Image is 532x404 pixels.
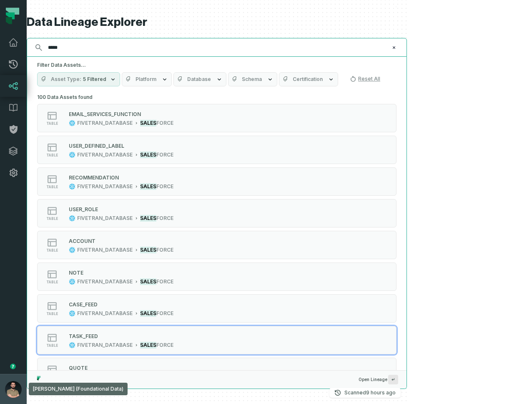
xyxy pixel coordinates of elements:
div: NOTE [69,270,83,276]
button: tableFIVETRAN_DATABASESALESFORCE [37,326,396,354]
div: ACCOUNT [69,238,95,244]
span: Asset Type [51,76,81,83]
relative-time: Aug 28, 2025, 9:10 AM GMT+4 [366,389,396,396]
div: SALESFORCE [140,183,173,190]
mark: SALES [140,215,156,222]
h1: Data Lineage Explorer [27,15,407,30]
mark: SALES [140,183,156,190]
span: table [46,343,58,348]
h5: Filter Data Assets... [37,62,396,68]
div: FIVETRAN_DATABASE [77,310,133,317]
button: tableFIVETRAN_DATABASESALESFORCE [37,167,396,196]
button: tableFIVETRAN_DATABASESALESFORCE [37,136,396,164]
div: RECOMMENDATION [69,174,119,181]
button: tableFIVETRAN_DATABASESALESFORCE [37,263,396,291]
div: FIVETRAN_DATABASE [77,247,133,253]
button: Reset All [346,72,384,86]
div: SALESFORCE [140,120,173,126]
div: FIVETRAN_DATABASE [77,120,133,126]
div: SALESFORCE [140,151,173,158]
span: FORCE [156,278,173,285]
button: Platform [122,72,172,86]
img: avatar of Norayr Gevorgyan [5,381,22,398]
div: Tooltip anchor [9,363,17,370]
span: FORCE [156,215,173,222]
div: USER_ROLE [69,206,98,212]
div: CASE_FEED [69,301,98,308]
span: Schema [242,76,262,83]
div: QUOTE [69,365,88,371]
div: TASK_FEED [69,333,98,339]
span: table [46,185,58,189]
mark: SALES [140,342,156,348]
div: EMAIL_SERVICES_FUNCTION [69,111,141,117]
span: table [46,312,58,316]
button: tableFIVETRAN_DATABASESALESFORCE [37,231,396,259]
mark: SALES [140,310,156,317]
button: Database [173,72,226,86]
span: FORCE [156,342,173,348]
span: FORCE [156,120,173,126]
div: SALESFORCE [140,215,173,222]
div: SALESFORCE [140,247,173,253]
span: table [46,280,58,284]
div: SALESFORCE [140,342,173,348]
div: FIVETRAN_DATABASE [77,183,133,190]
span: table [46,121,58,126]
mark: SALES [140,151,156,158]
span: FORCE [156,310,173,317]
button: tableFIVETRAN_DATABASESALESFORCE [37,358,396,386]
div: USER_DEFINED_LABEL [69,143,124,149]
span: Database [187,76,211,83]
span: table [46,153,58,157]
span: Press ↵ to add a new Data Asset to the graph [388,375,398,384]
button: tableFIVETRAN_DATABASESALESFORCE [37,294,396,323]
span: table [46,248,58,252]
div: SALESFORCE [140,278,173,285]
span: Platform [136,76,156,83]
button: tableFIVETRAN_DATABASESALESFORCE [37,199,396,227]
div: SALESFORCE [140,310,173,317]
button: Asset Type5 Filtered [37,72,120,86]
button: Schema [228,72,277,86]
mark: SALES [140,120,156,126]
div: Suggestions [27,91,407,370]
div: FIVETRAN_DATABASE [77,151,133,158]
button: Clear search query [390,43,398,52]
span: Open Lineage [359,375,398,384]
span: FORCE [156,247,173,253]
span: FORCE [156,151,173,158]
span: FORCE [156,183,173,190]
div: FIVETRAN_DATABASE [77,215,133,222]
mark: SALES [140,247,156,253]
div: FIVETRAN_DATABASE [77,342,133,348]
span: Certification [293,76,323,83]
button: Scanned[DATE] 9:10:35 AM [329,388,401,398]
span: table [46,217,58,221]
button: tableFIVETRAN_DATABASESALESFORCE [37,104,396,132]
div: FIVETRAN_DATABASE [77,278,133,285]
button: Certification [279,72,338,86]
p: Scanned [344,389,396,397]
div: [PERSON_NAME] (Foundational Data) [29,383,128,395]
mark: SALES [140,278,156,285]
span: 5 Filtered [83,76,106,83]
